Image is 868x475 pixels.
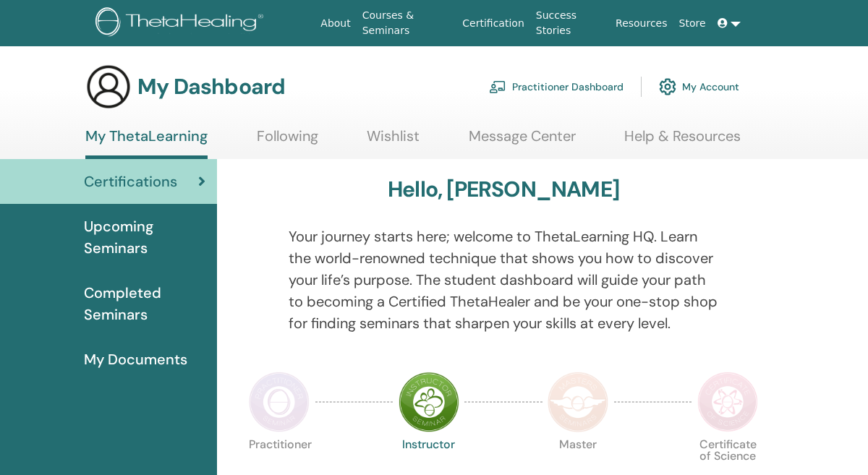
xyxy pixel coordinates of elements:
[249,372,310,432] img: Practitioner
[610,10,673,37] a: Resources
[84,348,187,370] span: My Documents
[367,127,420,155] a: Wishlist
[85,64,132,110] img: generic-user-icon.jpg
[84,282,205,325] span: Completed Seminars
[530,2,610,44] a: Success Stories
[289,226,719,334] p: Your journey starts here; welcome to ThetaLearning HQ. Learn the world-renowned technique that sh...
[489,71,624,103] a: Practitioner Dashboard
[95,7,268,40] img: logo.png
[456,10,529,37] a: Certification
[697,372,758,432] img: Certificate of Science
[257,127,318,155] a: Following
[84,171,177,192] span: Certifications
[357,2,457,44] a: Courses & Seminars
[624,127,741,155] a: Help & Resources
[469,127,576,155] a: Message Center
[137,74,285,100] h3: My Dashboard
[85,127,208,159] a: My ThetaLearning
[659,74,676,99] img: cog.svg
[84,215,205,259] span: Upcoming Seminars
[659,71,739,103] a: My Account
[673,10,712,37] a: Store
[548,372,608,432] img: Master
[388,176,619,202] h3: Hello, [PERSON_NAME]
[399,372,459,432] img: Instructor
[489,80,506,93] img: chalkboard-teacher.svg
[315,10,356,37] a: About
